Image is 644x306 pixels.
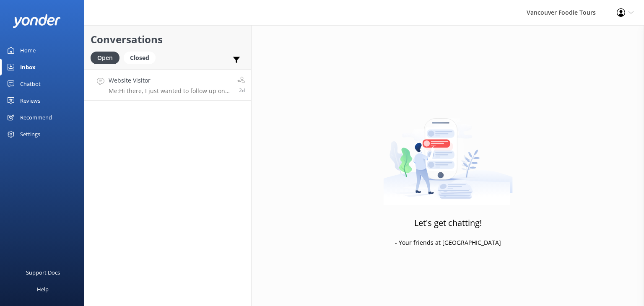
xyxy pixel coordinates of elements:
span: Oct 10 2025 02:56pm (UTC -07:00) America/Tijuana [239,87,245,94]
img: artwork of a man stealing a conversation from at giant smartphone [383,101,513,205]
h4: Website Visitor [109,76,231,85]
h3: Let's get chatting! [414,216,482,230]
div: Support Docs [26,264,60,281]
div: Help [37,281,49,298]
p: - Your friends at [GEOGRAPHIC_DATA] [395,238,501,247]
h2: Conversations [91,31,245,47]
div: Chatbot [20,75,41,92]
div: Inbox [20,59,36,75]
div: Reviews [20,92,40,109]
a: Open [91,53,124,62]
div: Closed [124,52,156,64]
div: Open [91,52,119,64]
img: yonder-white-logo.png [13,14,61,28]
p: Me: Hi there, I just wanted to follow up on your recent message about an end-of-year group tour. ... [109,87,231,95]
div: Recommend [20,109,52,126]
div: Home [20,42,36,59]
a: Closed [124,53,160,62]
div: Settings [20,126,40,143]
a: Website VisitorMe:Hi there, I just wanted to follow up on your recent message about an end-of-yea... [84,69,251,101]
